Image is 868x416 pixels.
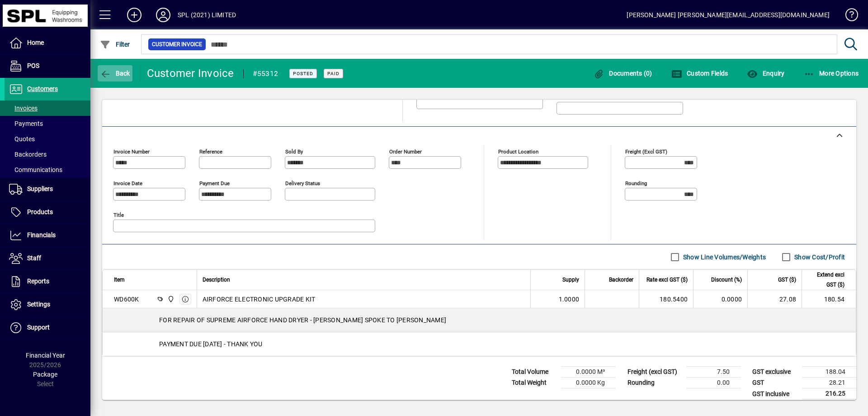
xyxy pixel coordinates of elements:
a: Settings [5,293,90,316]
span: Quotes [9,135,35,143]
div: SPL (2021) LIMITED [178,8,236,22]
mat-label: Order number [389,148,422,155]
div: 180.5400 [645,295,688,304]
button: Custom Fields [669,65,731,81]
a: Support [5,316,90,339]
label: Show Line Volumes/Weights [681,253,766,262]
div: #55312 [253,67,278,81]
span: 1.0000 [559,295,580,304]
label: Show Cost/Profit [793,253,845,262]
mat-label: Payment due [199,180,230,186]
span: Financial Year [26,352,65,359]
span: SPL (2021) Limited [165,294,175,304]
a: Home [5,32,90,54]
button: Profile [149,7,178,23]
td: 0.0000 [693,290,747,308]
td: 188.04 [802,367,856,378]
button: Back [98,65,132,81]
span: Extend excl GST ($) [807,270,844,290]
td: 7.50 [686,367,741,378]
mat-label: Sold by [285,148,303,155]
span: Customer Invoice [152,40,202,49]
div: FOR REPAIR OF SUPREME AIRFORCE HAND DRYER - [PERSON_NAME] SPOKE TO [PERSON_NAME] [103,308,856,332]
a: Knowledge Base [839,2,857,31]
td: Freight (excl GST) [623,367,686,378]
span: Item [114,275,125,285]
mat-label: Delivery status [285,180,320,186]
span: Invoices [9,105,38,112]
span: Home [27,39,44,46]
span: Suppliers [27,185,53,192]
a: Quotes [5,131,90,147]
span: Posted [293,71,313,77]
td: GST exclusive [748,367,802,378]
mat-label: Rounding [625,180,647,186]
a: Communications [5,162,90,177]
span: Description [203,275,230,285]
span: Documents (0) [594,70,652,77]
a: POS [5,55,90,77]
td: 0.0000 Kg [561,378,616,388]
a: Invoices [5,100,90,116]
a: Reports [5,270,90,293]
span: Communications [9,166,62,173]
span: Staff [27,254,41,262]
span: Settings [27,301,50,308]
mat-label: Invoice date [113,180,142,186]
span: Package [33,371,57,378]
td: GST [748,378,802,388]
td: Total Weight [507,378,561,388]
td: Total Volume [507,367,561,378]
span: Reports [27,277,49,285]
button: Add [120,7,149,23]
mat-label: Product location [498,148,538,155]
span: Discount (%) [711,275,742,285]
span: Supply [562,275,579,285]
mat-label: Title [113,212,124,218]
button: Filter [98,36,132,53]
td: 180.54 [802,290,856,308]
a: Staff [5,247,90,270]
span: Products [27,208,53,215]
span: Paid [327,71,340,77]
td: Rounding [623,378,686,388]
span: Financials [27,231,56,239]
span: Back [100,70,130,77]
div: PAYMENT DUE [DATE] - THANK YOU [103,332,856,356]
span: POS [27,62,39,69]
td: 0.0000 M³ [561,367,616,378]
span: Backorders [9,151,47,158]
span: Payments [9,120,43,127]
span: Rate excl GST ($) [646,275,688,285]
mat-label: Invoice number [113,148,150,155]
mat-label: Reference [199,148,222,155]
a: Products [5,201,90,224]
td: 28.21 [802,378,856,388]
span: AIRFORCE ELECTRONIC UPGRADE KIT [203,295,316,304]
a: Backorders [5,147,90,162]
a: Suppliers [5,178,90,201]
span: Filter [100,41,130,48]
span: GST ($) [778,275,796,285]
mat-label: Freight (excl GST) [625,148,667,155]
span: Backorder [609,275,633,285]
span: Support [27,324,50,331]
td: 0.00 [686,378,741,388]
span: Enquiry [747,70,784,77]
td: GST inclusive [748,388,802,400]
button: More Options [802,65,861,81]
div: WD600K [114,295,139,304]
td: 216.25 [802,388,856,400]
button: Enquiry [745,65,787,81]
span: More Options [804,70,859,77]
app-page-header-button: Back [90,65,140,81]
span: Custom Fields [671,70,728,77]
span: Customers [27,85,58,92]
a: Financials [5,224,90,247]
a: Payments [5,116,90,131]
td: 27.08 [747,290,802,308]
button: Documents (0) [591,65,655,81]
div: Customer Invoice [147,66,234,81]
div: [PERSON_NAME] [PERSON_NAME][EMAIL_ADDRESS][DOMAIN_NAME] [627,8,830,22]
